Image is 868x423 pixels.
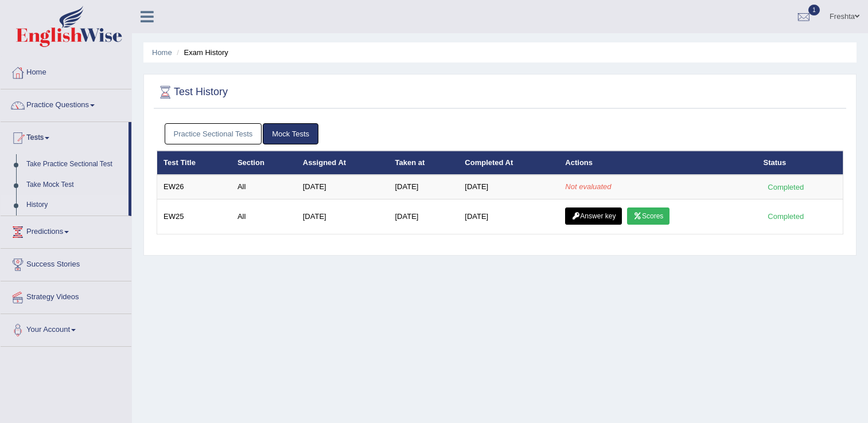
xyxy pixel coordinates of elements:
[565,182,611,191] em: Not evaluated
[1,89,131,118] a: Practice Questions
[559,151,757,175] th: Actions
[388,175,458,199] td: [DATE]
[757,151,843,175] th: Status
[174,47,228,58] li: Exam History
[388,199,458,234] td: [DATE]
[764,210,808,222] div: Completed
[21,175,129,195] a: Take Mock Test
[297,151,389,175] th: Assigned At
[231,199,297,234] td: All
[1,249,131,277] a: Success Stories
[157,151,231,175] th: Test Title
[157,199,231,234] td: EW25
[1,216,131,245] a: Predictions
[808,5,820,15] span: 1
[458,175,559,199] td: [DATE]
[1,122,129,151] a: Tests
[764,181,808,193] div: Completed
[458,199,559,234] td: [DATE]
[165,123,262,144] a: Practice Sectional Tests
[1,57,131,85] a: Home
[1,281,131,310] a: Strategy Videos
[152,48,172,57] a: Home
[297,199,389,234] td: [DATE]
[565,207,622,225] a: Answer key
[157,84,228,101] h2: Test History
[297,175,389,199] td: [DATE]
[231,175,297,199] td: All
[388,151,458,175] th: Taken at
[627,207,670,225] a: Scores
[157,175,231,199] td: EW26
[21,154,129,175] a: Take Practice Sectional Test
[21,195,129,216] a: History
[231,151,297,175] th: Section
[458,151,559,175] th: Completed At
[263,123,318,144] a: Mock Tests
[1,314,131,343] a: Your Account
